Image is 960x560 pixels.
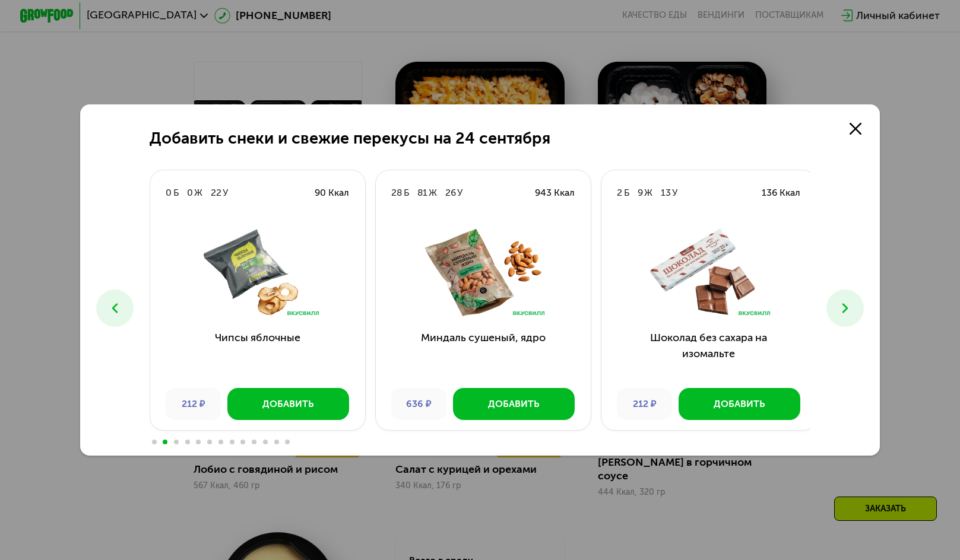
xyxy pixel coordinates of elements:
[453,388,574,420] button: Добавить
[173,186,179,199] div: Б
[612,226,805,319] img: Шоколад без сахара на изомальте
[391,388,446,420] div: 636 ₽
[417,186,427,199] div: 81
[445,186,456,199] div: 26
[166,388,220,420] div: 212 ₽
[488,397,539,411] div: Добавить
[391,186,402,199] div: 28
[661,186,671,199] div: 13
[386,226,579,319] img: Миндаль сушеный, ядро
[457,186,462,199] div: У
[762,186,800,199] div: 136 Ккал
[617,388,671,420] div: 212 ₽
[714,397,765,411] div: Добавить
[617,186,622,199] div: 2
[679,388,800,420] button: Добавить
[166,186,172,199] div: 0
[194,186,202,199] div: Ж
[262,397,313,411] div: Добавить
[644,186,652,199] div: Ж
[211,186,221,199] div: 22
[624,186,630,199] div: Б
[429,186,437,199] div: Ж
[638,186,643,199] div: 9
[672,186,677,199] div: У
[150,330,365,378] h3: Чипсы яблочные
[150,129,550,148] h2: Добавить снеки и свежие перекусы на 24 сентября
[404,186,410,199] div: Б
[227,388,348,420] button: Добавить
[601,330,816,378] h3: Шоколад без сахара на изомальте
[376,330,591,378] h3: Миндаль сушеный, ядро
[535,186,575,199] div: 943 Ккал
[223,186,228,199] div: У
[187,186,193,199] div: 0
[315,186,349,199] div: 90 Ккал
[160,226,354,319] img: Чипсы яблочные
